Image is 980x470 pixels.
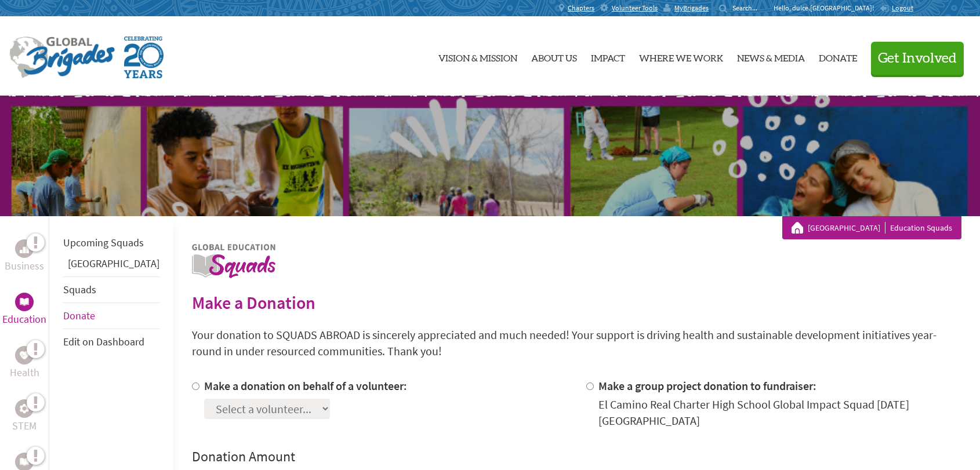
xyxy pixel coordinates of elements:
[438,26,517,86] a: Vision & Mission
[15,239,34,258] div: Business
[892,3,913,12] span: Logout
[568,3,594,13] span: Chapters
[63,309,95,322] a: Donate
[598,378,816,393] label: Make a group project donation to fundraiser:
[68,257,159,270] a: [GEOGRAPHIC_DATA]
[9,37,115,78] img: Global Brigades Logo
[792,222,952,234] div: Education Squads
[12,399,37,434] a: STEMSTEM
[591,26,625,86] a: Impact
[10,346,39,381] a: HealthHealth
[192,327,961,359] p: Your donation to SQUADS ABROAD is sincerely appreciated and much needed! Your support is driving ...
[20,298,29,306] img: Education
[15,399,34,418] div: STEM
[674,3,709,13] span: MyBrigades
[20,351,29,359] img: Health
[63,236,144,249] a: Upcoming Squads
[819,26,857,86] a: Donate
[639,26,723,86] a: Where We Work
[10,365,39,381] p: Health
[732,3,765,12] input: Search...
[808,222,885,234] a: [GEOGRAPHIC_DATA]
[5,239,44,274] a: BusinessBusiness
[15,293,34,311] div: Education
[880,3,913,13] a: Logout
[20,458,29,466] img: Impact
[15,346,34,365] div: Health
[5,258,44,274] p: Business
[612,3,658,13] span: Volunteer Tools
[2,293,46,327] a: EducationEducation
[63,283,96,296] a: Squads
[2,311,46,327] p: Education
[192,447,961,466] h4: Donation Amount
[63,256,159,276] li: Belize
[204,378,407,393] label: Make a donation on behalf of a volunteer:
[63,335,144,348] a: Edit on Dashboard
[124,37,164,78] img: Global Brigades Celebrating 20 Years
[737,26,805,86] a: News & Media
[192,292,961,313] h2: Make a Donation
[598,396,962,429] div: El Camino Real Charter High School Global Impact Squad [DATE] [GEOGRAPHIC_DATA]
[20,404,29,413] img: STEM
[63,276,159,303] li: Squads
[12,418,37,434] p: STEM
[63,303,159,329] li: Donate
[63,329,159,355] li: Edit on Dashboard
[878,52,957,65] span: Get Involved
[20,244,29,253] img: Business
[774,3,880,13] p: Hello, dulce.[GEOGRAPHIC_DATA]!
[63,230,159,256] li: Upcoming Squads
[531,26,577,86] a: About Us
[871,42,964,75] button: Get Involved
[192,244,275,278] img: logo-education.png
